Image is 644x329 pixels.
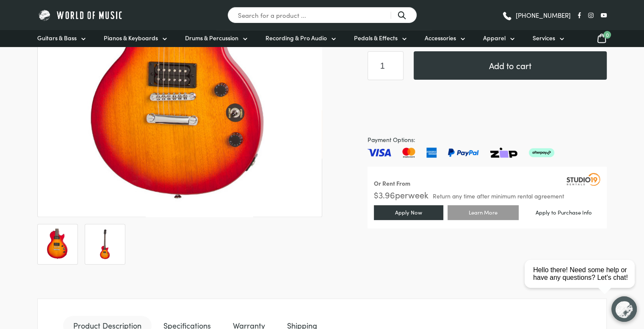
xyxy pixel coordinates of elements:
span: 0 [603,31,611,39]
a: [PHONE_NUMBER] [502,9,571,22]
img: Studio19 Rentals [567,173,600,186]
span: Recording & Pro Audio [265,33,327,42]
span: Accessories [425,33,456,42]
iframe: Chat with our support team [521,236,644,329]
span: Payment Options: [368,135,607,145]
span: [PHONE_NUMBER] [516,12,571,18]
input: Search for a product ... [227,7,417,23]
button: Add to cart [414,51,607,80]
a: Apply to Purchase Info [523,206,605,219]
span: Return any time after minimum rental agreement [433,193,564,199]
img: Epiphone Les Paul Special E1 Heritage Cherry Sunburst Vintage - Image 2 [89,229,121,260]
span: $ 3.96 [374,189,395,201]
a: Apply Now [374,205,443,220]
iframe: PayPal Message 1 [368,80,607,89]
a: Learn More [448,205,519,220]
img: Pay with Master card, Visa, American Express and Paypal [368,148,554,158]
img: Epiphone Les Paul Special E1 Heritage Cherry Sunburst Vintage [42,229,73,260]
span: Pianos & Keyboards [104,33,158,42]
span: Apparel [483,33,506,42]
span: Drums & Percussion [185,33,238,42]
input: Product quantity [368,51,404,80]
span: Services [533,33,555,42]
span: Pedals & Effects [354,33,398,42]
iframe: PayPal [368,101,607,125]
div: Or Rent From [374,178,410,188]
span: Guitars & Bass [37,33,77,42]
img: World of Music [37,8,124,22]
span: per week [395,189,428,201]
